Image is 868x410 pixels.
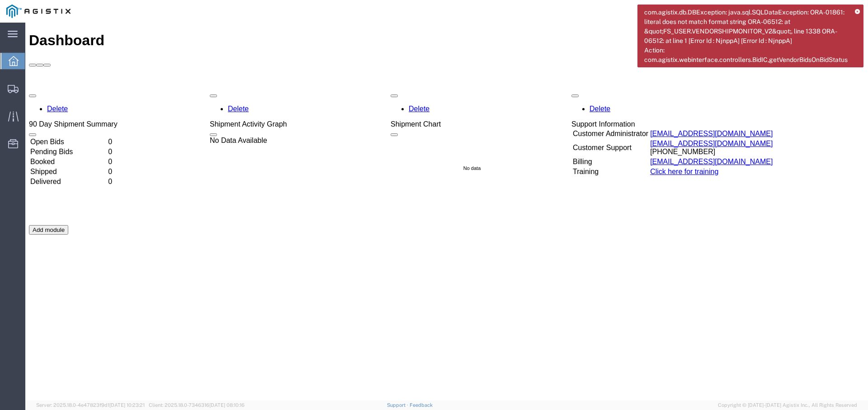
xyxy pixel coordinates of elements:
[718,401,857,409] span: Copyright © [DATE]-[DATE] Agistix Inc., All Rights Reserved
[5,135,81,144] td: Booked
[383,82,404,90] a: Delete
[82,115,91,124] td: 0
[149,402,245,408] span: Client: 2025.18.0-7346316
[625,107,747,115] a: [EMAIL_ADDRESS][DOMAIN_NAME]
[5,155,81,164] td: Delivered
[547,135,623,144] td: Billing
[109,402,145,408] span: [DATE] 10:23:21
[410,402,433,408] a: Feedback
[209,402,245,408] span: [DATE] 08:10:16
[625,117,747,125] a: [EMAIL_ADDRESS][DOMAIN_NAME]
[36,402,145,408] span: Server: 2025.18.0-4e47823f9d1
[644,8,849,65] span: com.agistix.db.DBException: java.sql.SQLDataException: ORA-01861: literal does not match format s...
[547,107,623,116] td: Customer Administrator
[5,125,81,134] td: Pending Bids
[625,145,693,153] a: Click here for training
[184,114,262,122] div: No Data Available
[25,23,868,401] iframe: To enrich screen reader interactions, please activate Accessibility in Grammarly extension settings
[82,155,91,164] td: 0
[4,203,43,212] button: Add module
[547,145,623,154] td: Training
[625,135,747,143] a: [EMAIL_ADDRESS][DOMAIN_NAME]
[82,135,91,144] td: 0
[564,82,585,90] a: Delete
[82,125,91,134] td: 0
[184,98,262,106] div: Shipment Activity Graph
[82,145,91,154] td: 0
[624,117,748,134] td: [PHONE_NUMBER]
[387,402,410,408] a: Support
[6,5,71,18] img: logo
[546,98,749,106] div: Support Information
[547,117,623,134] td: Customer Support
[203,82,223,90] a: Delete
[5,145,81,154] td: Shipped
[73,49,90,54] text: No data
